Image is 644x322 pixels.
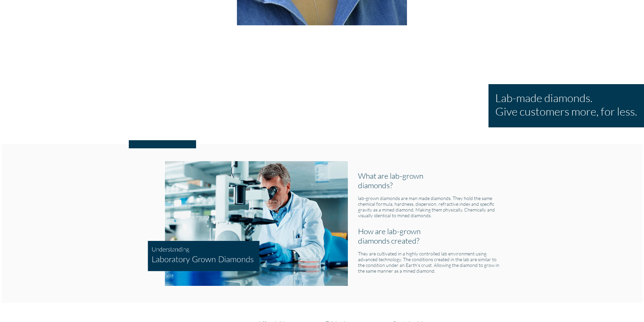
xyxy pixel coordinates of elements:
h6: lab-grown diamonds are man made diamonds. They hold the same chemical formula, hardness, dispersi... [358,195,502,218]
h6: They are cultivated in a highly controlled lab environment using advanced technology. The conditi... [358,251,502,274]
h1: Lab-made diamonds. Give customers more, for less. [495,91,637,118]
img: laboratory [143,161,348,286]
h2: How are lab-grown diamonds created? [358,226,430,245]
h2: What are lab-grown diamonds? [358,171,430,190]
